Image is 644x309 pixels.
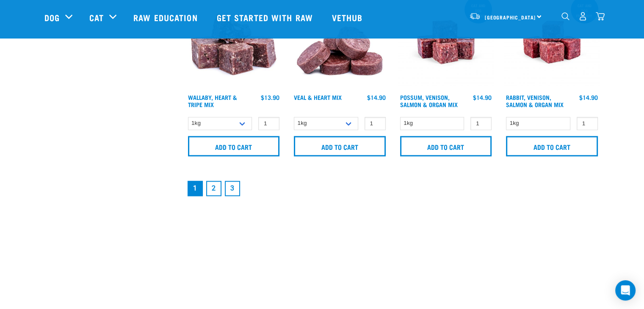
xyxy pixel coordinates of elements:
a: Cat [89,11,104,24]
a: Get started with Raw [208,0,323,34]
div: $14.90 [367,94,386,101]
img: home-icon-1@2x.png [561,12,569,20]
a: Dog [44,11,60,24]
input: Add to cart [400,136,492,156]
input: Add to cart [294,136,386,156]
div: $14.90 [579,94,598,101]
img: home-icon@2x.png [596,12,605,21]
a: Goto page 3 [225,181,240,196]
a: Rabbit, Venison, Salmon & Organ Mix [506,96,564,105]
img: van-moving.png [469,12,481,20]
input: 1 [258,117,279,130]
a: Goto page 2 [206,181,221,196]
a: Possum, Venison, Salmon & Organ Mix [400,96,458,105]
a: Page 1 [188,181,203,196]
input: Add to cart [506,136,598,156]
input: 1 [365,117,386,130]
span: [GEOGRAPHIC_DATA] [485,16,536,19]
img: user.png [578,12,587,21]
div: $13.90 [261,94,279,101]
input: Add to cart [188,136,280,156]
a: Vethub [323,0,373,34]
a: Wallaby, Heart & Tripe Mix [188,96,237,105]
input: 1 [470,117,492,130]
nav: pagination [186,179,600,198]
div: Open Intercom Messenger [615,280,636,301]
a: Raw Education [125,0,208,34]
a: Veal & Heart Mix [294,96,342,99]
input: 1 [577,117,598,130]
div: $14.90 [473,94,492,101]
